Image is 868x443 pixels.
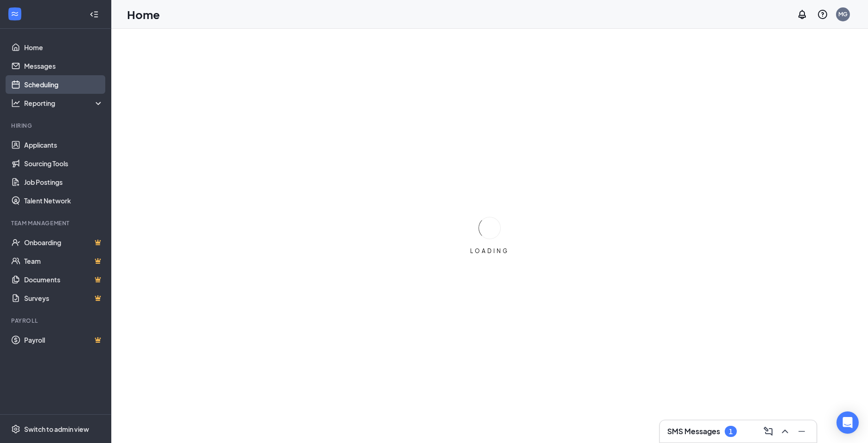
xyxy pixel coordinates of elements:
button: ComposeMessage [761,424,776,439]
svg: Notifications [797,9,808,20]
a: TeamCrown [24,252,103,270]
svg: Settings [11,424,20,434]
a: Messages [24,57,103,75]
a: Talent Network [24,191,103,210]
div: Team Management [11,219,102,227]
svg: ChevronUp [779,426,791,437]
div: Hiring [11,122,102,130]
svg: QuestionInfo [817,9,828,20]
a: Home [24,38,103,57]
button: ChevronUp [778,424,792,439]
svg: WorkstreamLogo [10,9,19,19]
h1: Home [127,7,160,22]
div: MG [838,10,848,18]
h3: SMS Messages [667,426,720,436]
div: 1 [729,428,733,436]
div: Switch to admin view [24,424,89,434]
a: Applicants [24,136,103,154]
a: DocumentsCrown [24,270,103,289]
div: Open Intercom Messenger [836,411,859,434]
svg: ComposeMessage [763,426,774,437]
a: PayrollCrown [24,331,103,349]
button: Minimize [794,424,809,439]
svg: Analysis [11,98,20,108]
a: SurveysCrown [24,289,103,307]
svg: Collapse [89,10,99,19]
a: OnboardingCrown [24,233,103,252]
a: Job Postings [24,173,103,191]
a: Sourcing Tools [24,154,103,173]
div: Reporting [24,98,104,108]
div: LOADING [466,247,513,255]
div: Payroll [11,317,102,325]
svg: Minimize [796,426,807,437]
a: Scheduling [24,75,103,94]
